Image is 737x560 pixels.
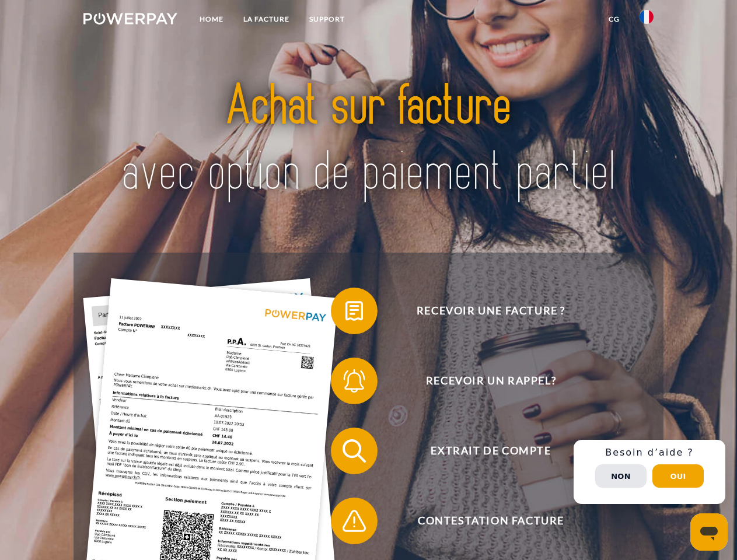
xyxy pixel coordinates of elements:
a: Support [299,9,355,30]
span: Extrait de compte [348,428,634,474]
img: qb_search.svg [340,436,369,466]
img: qb_bill.svg [340,296,369,325]
button: Extrait de compte [331,428,634,474]
img: qb_warning.svg [340,506,369,535]
button: Contestation Facture [331,498,634,544]
a: Home [190,9,233,30]
img: fr [640,10,654,24]
img: qb_bell.svg [340,366,369,395]
span: Recevoir un rappel? [348,358,634,404]
button: Oui [652,464,704,488]
button: Recevoir une facture ? [331,288,634,334]
div: Schnellhilfe [574,440,725,504]
img: logo-powerpay-white.svg [83,13,177,24]
button: Non [595,464,647,488]
a: LA FACTURE [233,9,299,30]
a: CG [599,9,630,30]
span: Contestation Facture [348,498,634,544]
iframe: Bouton de lancement de la fenêtre de messagerie [690,513,728,551]
button: Recevoir un rappel? [331,358,634,404]
span: Recevoir une facture ? [348,288,634,334]
h3: Besoin d’aide ? [581,447,718,459]
img: title-powerpay_fr.svg [111,56,626,223]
